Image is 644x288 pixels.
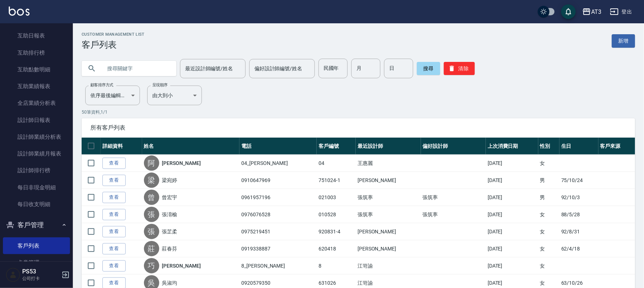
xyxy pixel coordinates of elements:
a: 互助日報表 [3,27,70,44]
a: 張芷柔 [162,228,177,235]
td: [PERSON_NAME] [356,172,421,189]
td: 620418 [317,240,356,257]
input: 搜尋關鍵字 [102,59,171,78]
td: 女 [538,206,559,223]
a: 每日非現金明細 [3,179,70,196]
a: 客戶列表 [3,237,70,254]
td: 男 [538,172,559,189]
td: [DATE] [486,240,538,257]
h2: Customer Management List [82,32,145,37]
th: 上次消費日期 [486,138,538,155]
td: [PERSON_NAME] [356,223,421,240]
a: 查看 [102,209,126,220]
a: 設計師日報表 [3,112,70,129]
div: 依序最後編輯時間 [85,86,140,105]
td: 0975219451 [239,223,317,240]
a: 互助排行榜 [3,44,70,61]
div: 阿 [144,155,159,171]
td: 男 [538,189,559,206]
td: [DATE] [486,189,538,206]
a: 查看 [102,226,126,237]
label: 顧客排序方式 [90,82,113,88]
div: 梁 [144,173,159,188]
td: 920831-4 [317,223,356,240]
td: 張筑葶 [356,189,421,206]
td: 751024-1 [317,172,356,189]
td: 江岢諭 [356,257,421,275]
a: 查看 [102,243,126,255]
a: [PERSON_NAME] [162,159,201,167]
td: 88/5/28 [559,206,598,223]
td: 0919338887 [239,240,317,257]
a: 查看 [102,158,126,169]
button: 登出 [607,5,635,19]
td: [DATE] [486,206,538,223]
td: 04 [317,155,356,172]
td: 女 [538,257,559,275]
th: 客戶編號 [317,138,356,155]
button: save [561,4,576,19]
a: 查看 [102,260,126,272]
div: 巧 [144,258,159,273]
td: 女 [538,155,559,172]
a: 曾宏宇 [162,194,177,201]
button: 清除 [444,62,475,75]
label: 呈現順序 [152,82,168,88]
td: [DATE] [486,257,538,275]
th: 電話 [239,138,317,155]
td: 62/4/18 [559,240,598,257]
th: 最近設計師 [356,138,421,155]
td: 張筑葶 [421,189,486,206]
a: 互助點數明細 [3,61,70,78]
td: [DATE] [486,223,538,240]
td: 92/10/3 [559,189,598,206]
td: 75/10/24 [559,172,598,189]
th: 性別 [538,138,559,155]
a: 莊春芬 [162,245,177,252]
th: 生日 [559,138,598,155]
a: 設計師排行榜 [3,162,70,179]
a: 新增 [612,34,635,48]
a: 互助業績報表 [3,78,70,95]
button: AT3 [579,4,604,19]
button: 搜尋 [417,62,440,75]
td: 0976076528 [239,206,317,223]
h3: 客戶列表 [82,40,145,50]
a: 查看 [102,175,126,186]
a: 張淯榆 [162,211,177,218]
div: 曾 [144,190,159,205]
th: 客戶來源 [598,138,635,155]
img: Person [6,268,20,282]
th: 偏好設計師 [421,138,486,155]
div: 莊 [144,241,159,256]
td: 0910647969 [239,172,317,189]
div: 張 [144,224,159,239]
a: 設計師業績月報表 [3,145,70,162]
img: Logo [9,7,30,16]
p: 公司打卡 [22,275,59,282]
td: [PERSON_NAME] [356,240,421,257]
th: 詳細資料 [101,138,142,155]
a: 梁宛婷 [162,177,177,184]
td: 8 [317,257,356,275]
td: 女 [538,240,559,257]
td: 0961957196 [239,189,317,206]
div: 由大到小 [147,86,202,105]
a: 吳淑均 [162,279,177,287]
td: 張筑葶 [421,206,486,223]
div: AT3 [591,7,601,16]
td: 04_[PERSON_NAME] [239,155,317,172]
a: 設計師業績分析表 [3,129,70,145]
td: 010528 [317,206,356,223]
a: 卡券管理 [3,254,70,271]
div: 張 [144,207,159,222]
button: 客戶管理 [3,216,70,234]
td: 王惠麗 [356,155,421,172]
td: 張筑葶 [356,206,421,223]
th: 姓名 [142,138,240,155]
a: 每日收支明細 [3,196,70,213]
td: 女 [538,223,559,240]
a: 查看 [102,192,126,203]
p: 50 筆資料, 1 / 1 [82,109,635,115]
td: 021003 [317,189,356,206]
